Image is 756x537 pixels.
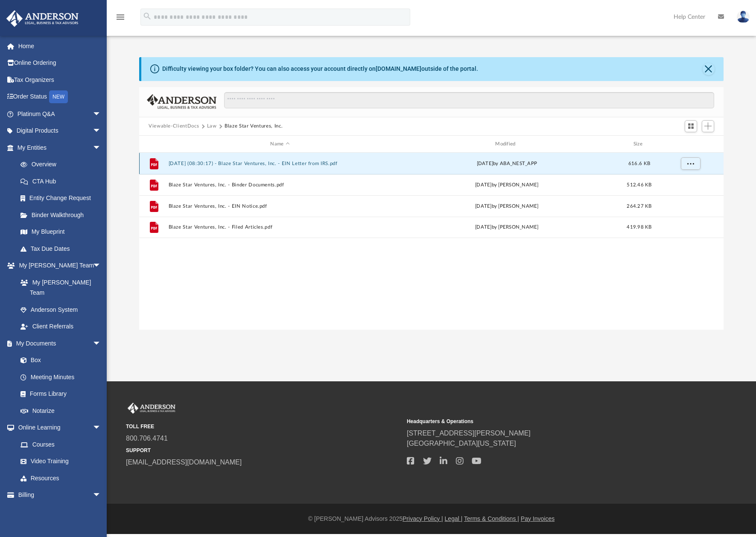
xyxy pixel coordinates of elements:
[126,447,401,454] small: SUPPORT
[12,453,105,470] a: Video Training
[12,173,114,190] a: CTA Hub
[126,403,177,414] img: Anderson Advisors Platinum Portal
[403,515,443,522] a: Privacy Policy |
[168,140,391,148] div: Name
[12,206,114,224] a: Binder Walkthrough
[622,140,657,148] div: Size
[93,122,110,140] span: arrow_drop_down
[628,161,650,166] span: 616.6 KB
[139,153,724,329] div: grid
[12,156,114,173] a: Overview
[143,12,152,21] i: search
[12,318,110,335] a: Client Referrals
[464,515,519,522] a: Terms & Conditions |
[169,203,392,209] button: Blaze Star Ventures, Inc. - EIN Notice.pdf
[445,515,463,522] a: Legal |
[93,139,110,157] span: arrow_drop_down
[395,203,619,210] div: [DATE] by [PERSON_NAME]
[12,240,114,257] a: Tax Due Dates
[627,225,651,230] span: 419.98 KB
[143,140,164,148] div: id
[685,120,698,132] button: Switch to Grid View
[6,105,114,122] a: Platinum Q&Aarrow_drop_down
[93,105,110,123] span: arrow_drop_down
[12,190,114,207] a: Entity Change Request
[395,224,619,232] div: [DATE] by [PERSON_NAME]
[6,139,114,156] a: My Entitiesarrow_drop_down
[149,122,199,130] button: Viewable-ClientDocs
[703,63,715,75] button: Close
[627,183,651,187] span: 512.46 KB
[169,182,392,188] button: Blaze Star Ventures, Inc. - Binder Documents.pdf
[395,181,619,189] div: [DATE] by [PERSON_NAME]
[681,157,701,170] button: More options
[6,335,110,352] a: My Documentsarrow_drop_down
[407,430,531,437] a: [STREET_ADDRESS][PERSON_NAME]
[12,352,105,369] a: Box
[4,10,81,27] img: Anderson Advisors Platinum Portal
[12,386,105,403] a: Forms Library
[737,11,750,23] img: User Pic
[162,64,478,73] div: Difficulty viewing your box folder? You can also access your account directly on outside of the p...
[395,140,619,148] div: Modified
[12,402,110,419] a: Notarize
[12,369,110,386] a: Meeting Minutes
[407,418,682,425] small: Headquarters & Operations
[702,120,715,132] button: Add
[93,257,110,275] span: arrow_drop_down
[126,423,401,430] small: TOLL FREE
[12,274,105,301] a: My [PERSON_NAME] Team
[627,204,651,209] span: 264.27 KB
[407,440,516,447] a: [GEOGRAPHIC_DATA][US_STATE]
[169,225,392,230] button: Blaze Star Ventures, Inc. - Filed Articles.pdf
[6,88,114,106] a: Order StatusNEW
[660,140,720,148] div: id
[12,470,110,487] a: Resources
[115,12,126,22] i: menu
[93,487,110,504] span: arrow_drop_down
[6,122,114,139] a: Digital Productsarrow_drop_down
[93,419,110,437] span: arrow_drop_down
[49,90,68,103] div: NEW
[6,55,114,72] a: Online Ordering
[126,459,242,466] a: [EMAIL_ADDRESS][DOMAIN_NAME]
[521,515,555,522] a: Pay Invoices
[6,71,114,88] a: Tax Organizers
[207,122,217,130] button: Law
[6,38,114,55] a: Home
[12,301,110,318] a: Anderson System
[6,257,110,274] a: My [PERSON_NAME] Teamarrow_drop_down
[6,503,114,520] a: Events Calendar
[115,16,126,22] a: menu
[107,514,756,523] div: © [PERSON_NAME] Advisors 2025
[376,65,421,72] a: [DOMAIN_NAME]
[6,487,114,504] a: Billingarrow_drop_down
[224,92,714,108] input: Search files and folders
[6,419,110,436] a: Online Learningarrow_drop_down
[12,224,110,241] a: My Blueprint
[12,436,110,453] a: Courses
[93,335,110,352] span: arrow_drop_down
[126,435,168,442] a: 800.706.4741
[169,161,392,166] button: [DATE] (08:30:17) - Blaze Star Ventures, Inc. - EIN Letter from IRS.pdf
[225,122,283,130] button: Blaze Star Ventures, Inc.
[395,160,619,168] div: [DATE] by ABA_NEST_APP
